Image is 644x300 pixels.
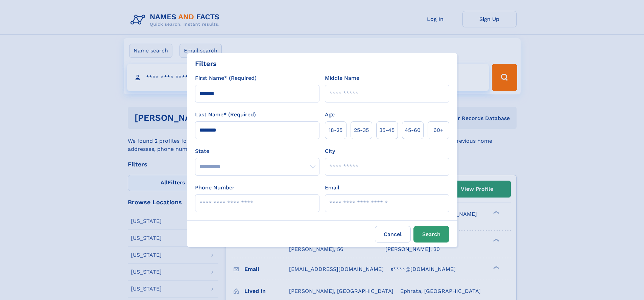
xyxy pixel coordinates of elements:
button: Search [413,226,449,243]
span: 18‑25 [329,126,342,134]
label: Cancel [375,226,411,243]
label: Email [325,184,339,192]
label: First Name* (Required) [195,74,257,82]
label: Age [325,111,335,119]
span: 45‑60 [405,126,421,134]
label: Phone Number [195,184,235,192]
label: City [325,147,335,155]
span: 35‑45 [379,126,395,134]
div: Filters [195,59,217,69]
label: Middle Name [325,74,359,82]
label: Last Name* (Required) [195,111,256,119]
label: State [195,147,319,155]
span: 25‑35 [354,126,369,134]
span: 60+ [433,126,444,134]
